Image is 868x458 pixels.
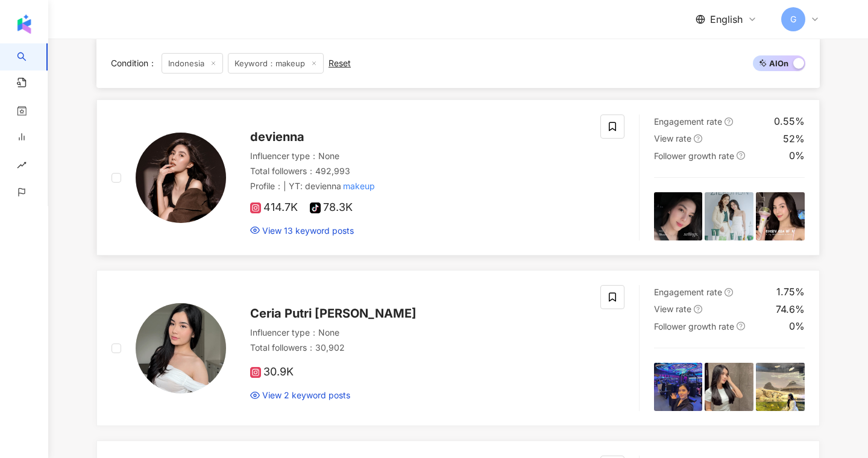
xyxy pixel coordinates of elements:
a: View 13 keyword posts [250,225,354,237]
img: post-image [705,192,753,241]
span: English [710,13,743,26]
span: 30.9K [250,366,294,378]
span: 414.7K [250,201,298,214]
img: post-image [705,363,753,412]
div: 52% [783,132,805,145]
div: 0.55% [774,114,805,128]
span: question-circle [694,305,702,313]
div: Total followers ： 492,993 [250,165,586,177]
span: question-circle [737,151,745,160]
span: Engagement rate [654,116,722,127]
a: KOL AvatardeviennaInfluencer type：NoneTotal followers：492,993Profile：| YT: deviennamakeup414.7K78... [96,99,820,256]
img: post-image [756,192,805,241]
span: View 2 keyword posts [262,389,350,401]
span: Follower growth rate [654,321,734,331]
span: Indonesia [162,53,223,74]
span: G [790,13,796,26]
div: 74.6% [776,303,805,316]
img: logo icon [14,14,34,34]
a: View 2 keyword posts [250,389,350,401]
img: KOL Avatar [136,303,226,394]
span: View 13 keyword posts [262,225,354,237]
img: post-image [654,192,703,241]
span: View rate [654,304,691,314]
a: search [17,43,60,72]
span: question-circle [725,288,733,296]
span: Engagement rate [654,287,722,297]
span: Profile ： [250,179,377,193]
mark: makeup [341,179,377,193]
span: View rate [654,133,691,143]
span: Follower growth rate [654,151,734,161]
span: Keyword：makeup [228,53,324,74]
div: Total followers ： 30,902 [250,342,586,354]
div: 1.75% [776,285,805,298]
img: KOL Avatar [136,133,226,223]
img: post-image [654,363,703,412]
span: question-circle [725,118,733,126]
span: 78.3K [310,201,353,214]
span: rise [17,153,27,180]
img: post-image [756,363,805,412]
div: Reset [329,58,351,68]
span: question-circle [737,322,745,330]
a: KOL AvatarCeria Putri [PERSON_NAME]Influencer type：NoneTotal followers：30,90230.9KView 2 keyword ... [96,270,820,426]
div: Influencer type ： None [250,150,586,162]
span: Ceria Putri [PERSON_NAME] [250,306,417,321]
span: | YT: devienna [283,181,341,191]
div: 0% [789,319,805,333]
div: 0% [789,149,805,162]
span: question-circle [694,134,702,143]
span: Condition ： [111,58,157,68]
div: Influencer type ： None [250,327,586,339]
span: devienna [250,130,304,144]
